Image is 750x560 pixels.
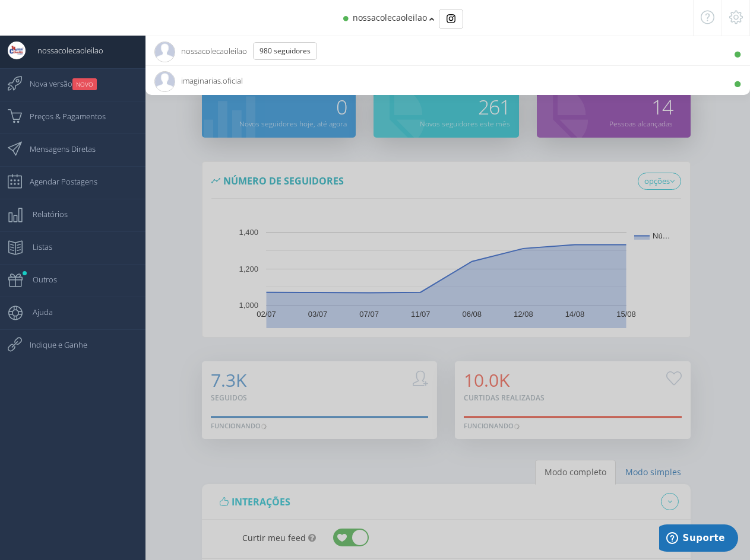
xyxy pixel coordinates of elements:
[447,14,455,23] img: Instagram_simple_icon.svg
[18,167,97,196] span: Agendar Postagens
[21,297,53,327] span: Ajuda
[18,330,87,359] span: Indique e Ganhe
[439,9,463,29] div: Basic example
[18,69,97,98] span: Nova versão
[21,265,57,294] span: Outros
[21,199,68,229] span: Relatórios
[659,524,738,554] iframe: Abre um widget para que você possa encontrar mais informações
[18,134,96,164] span: Mensagens Diretas
[8,42,26,59] img: User Image
[18,101,106,131] span: Preços & Pagamentos
[26,36,103,65] span: nossacolecaoleilao
[353,12,427,23] span: nossacolecaoleilao
[72,78,97,90] small: NOVO
[21,232,52,262] span: Listas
